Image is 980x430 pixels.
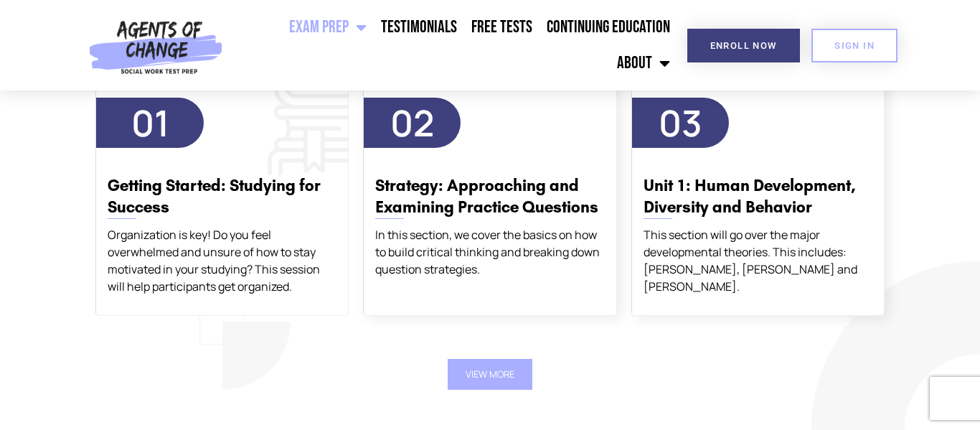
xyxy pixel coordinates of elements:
a: About [610,45,677,81]
span: 01 [131,98,169,147]
div: In this section, we cover the basics on how to build critical thinking and breaking down question... [375,226,604,278]
span: SIGN IN [834,41,875,50]
h3: Unit 1: Human Development, Diversity and Behavior [644,175,872,218]
a: Continuing Education [540,9,677,45]
span: 02 [390,98,434,147]
button: View More [448,359,532,390]
a: Free Tests [464,9,540,45]
h3: Strategy: Approaching and Examining Practice Questions [375,175,604,218]
a: SIGN IN [811,29,897,62]
nav: Menu [229,9,677,81]
span: Enroll Now [710,41,777,50]
a: Enroll Now [687,29,800,62]
div: This section will go over the major developmental theories. This includes: [PERSON_NAME], [PERSON... [644,226,872,295]
div: Organization is key! Do you feel overwhelmed and unsure of how to stay motivated in your studying... [108,226,336,295]
a: Exam Prep [282,9,374,45]
span: 03 [659,98,702,147]
a: Testimonials [374,9,464,45]
h3: Getting Started: Studying for Success [108,175,336,218]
